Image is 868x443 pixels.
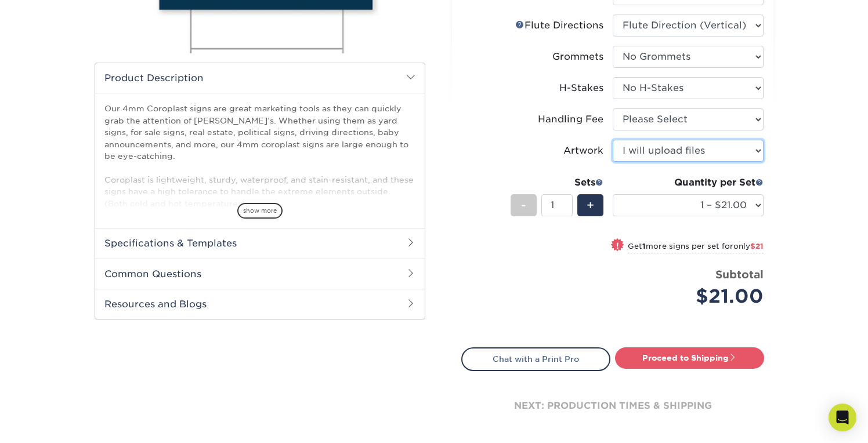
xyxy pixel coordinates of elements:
[461,371,764,441] div: next: production times & shipping
[750,242,764,250] span: $21
[237,203,283,219] span: show more
[616,239,619,252] span: !
[95,259,425,289] h2: Common Questions
[521,197,526,214] span: -
[715,268,764,281] strong: Subtotal
[621,282,764,310] div: $21.00
[104,103,415,398] p: Our 4mm Coroplast signs are great marketing tools as they can quickly grab the attention of [PERS...
[559,81,603,95] div: H-Stakes
[628,242,764,253] small: Get more signs per set for
[642,242,646,250] strong: 1
[733,242,764,250] span: only
[511,176,603,190] div: Sets
[563,144,603,158] div: Artwork
[95,228,425,258] h2: Specifications & Templates
[95,289,425,319] h2: Resources and Blogs
[95,63,425,93] h2: Product Description
[3,408,99,439] iframe: Google Customer Reviews
[538,112,603,126] div: Handling Fee
[615,347,764,368] a: Proceed to Shipping
[552,50,603,64] div: Grommets
[829,404,856,431] div: Open Intercom Messenger
[461,347,610,371] a: Chat with a Print Pro
[515,19,603,32] div: Flute Directions
[613,176,764,190] div: Quantity per Set
[587,197,594,214] span: +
